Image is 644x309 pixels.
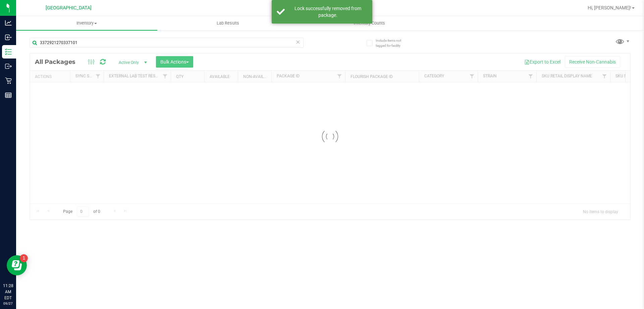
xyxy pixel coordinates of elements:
[16,20,157,26] span: Inventory
[3,283,13,301] p: 11:28 AM EDT
[5,77,12,84] inline-svg: Retail
[30,38,304,48] input: Search Package ID, Item Name, SKU, Lot or Part Number...
[5,92,12,99] inline-svg: Reports
[157,16,299,30] a: Lab Results
[5,48,12,55] inline-svg: Inventory
[208,20,248,26] span: Lab Results
[5,20,12,26] inline-svg: Analytics
[7,255,27,275] iframe: Resource center
[5,34,12,41] inline-svg: Inbound
[588,5,631,10] span: Hi, [PERSON_NAME]!
[46,5,92,11] span: [GEOGRAPHIC_DATA]
[5,63,12,70] inline-svg: Outbound
[288,5,367,18] div: Lock successfully removed from package.
[296,38,300,46] span: Clear
[3,301,13,306] p: 09/27
[376,38,409,48] span: Include items not tagged for facility
[16,16,157,30] a: Inventory
[20,254,28,262] iframe: Resource center unread badge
